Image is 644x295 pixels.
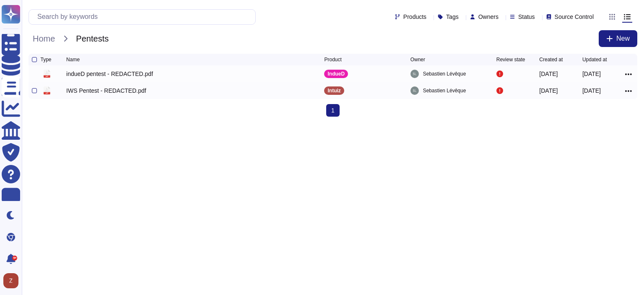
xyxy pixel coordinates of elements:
span: Name [66,57,80,62]
span: Sebastien Lévêque [423,70,466,78]
img: user [410,70,419,78]
span: Created at [539,57,563,62]
p: IndueD [327,71,345,76]
span: Owners [478,14,499,20]
div: [DATE] [539,86,558,95]
span: Products [403,14,426,20]
span: Tags [446,14,459,20]
img: user [410,86,419,95]
button: New [599,30,637,47]
div: [DATE] [582,70,601,78]
span: Status [518,14,535,20]
span: New [616,35,630,42]
span: Type [41,57,52,62]
div: [DATE] [582,86,601,95]
span: Pentests [72,32,113,45]
span: Owner [410,57,425,62]
img: user [3,273,18,288]
div: 9+ [12,256,17,261]
span: 1 [326,104,340,117]
span: Updated at [582,57,607,62]
span: Home [29,32,59,45]
input: Search by keywords [33,10,255,24]
div: IWS Pentest - REDACTED.pdf [66,86,146,95]
div: [DATE] [539,70,558,78]
span: Review state [496,57,525,62]
span: Source Control [555,14,594,20]
span: Product [324,57,341,62]
p: Intuiz [327,88,340,93]
span: Sebastien Lévêque [423,86,466,95]
div: indueD pentest - REDACTED.pdf [66,70,153,78]
button: user [2,272,24,290]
